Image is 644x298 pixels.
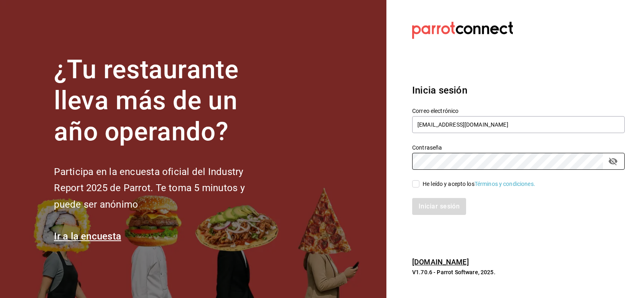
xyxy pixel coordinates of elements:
[412,83,625,98] h3: Inicia sesión
[412,116,625,133] input: Ingresa tu correo electrónico
[54,164,271,213] h2: Participa en la encuesta oficial del Industry Report 2025 de Parrot. Te toma 5 minutos y puede se...
[423,180,535,188] div: He leído y acepto los
[54,54,271,147] h1: ¿Tu restaurante lleva más de un año operando?
[475,181,535,187] a: Términos y condiciones.
[412,258,469,266] a: [DOMAIN_NAME]
[412,145,625,150] label: Contraseña
[54,231,121,242] a: Ir a la encuesta
[412,108,625,114] label: Correo electrónico
[606,154,620,168] button: passwordField
[412,268,625,276] p: V1.70.6 - Parrot Software, 2025.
